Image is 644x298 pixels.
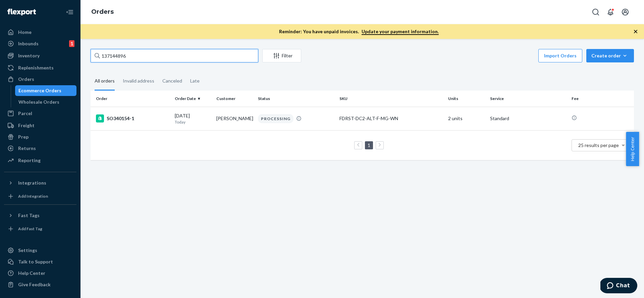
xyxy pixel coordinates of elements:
a: Home [4,27,76,38]
div: Talk to Support [18,258,53,265]
div: 1 [69,40,74,47]
th: Status [255,91,337,107]
p: Today [175,119,211,125]
a: Inbounds1 [4,38,76,49]
a: Orders [91,8,114,15]
div: Integrations [18,180,46,186]
a: Add Integration [4,191,76,202]
button: Create order [586,49,634,62]
div: Help Center [18,270,45,277]
button: Integrations [4,178,76,188]
div: Freight [18,122,35,129]
th: Service [487,91,569,107]
div: Customer [216,96,253,101]
div: Ecommerce Orders [18,87,61,94]
a: Page 1 is your current page [366,142,372,148]
a: Returns [4,143,76,154]
div: Inventory [18,52,40,59]
input: Search orders [91,49,258,62]
button: Close Navigation [63,5,76,19]
div: Parcel [18,110,32,117]
div: Create order [591,52,629,59]
button: Fast Tags [4,210,76,221]
div: Settings [18,247,37,254]
div: All orders [95,72,115,91]
a: Prep [4,132,76,142]
td: [PERSON_NAME] [214,107,255,130]
div: Add Fast Tag [18,226,42,232]
td: 2 units [445,107,487,130]
div: Add Integration [18,193,48,199]
div: Late [190,72,200,90]
button: Talk to Support [4,256,76,267]
a: Add Fast Tag [4,223,76,234]
span: 25 results per page [578,142,619,148]
button: Open Search Box [589,5,602,19]
a: Help Center [4,268,76,279]
a: Inventory [4,50,76,61]
th: Fee [569,91,634,107]
div: FDRST-DC2-ALT-F-MG-WN [339,115,443,122]
div: Fast Tags [18,212,40,219]
div: Reporting [18,157,41,164]
div: Home [18,29,32,36]
a: Reporting [4,155,76,166]
a: Parcel [4,108,76,119]
a: Orders [4,74,76,85]
p: Standard [490,115,566,122]
iframe: Opens a widget where you can chat to one of our agents [600,278,637,295]
div: Invalid address [123,72,154,90]
div: Prep [18,134,29,140]
button: Give Feedback [4,279,76,290]
p: Reminder: You have unpaid invoices. [279,28,439,35]
div: Canceled [162,72,182,90]
div: SO340154-1 [96,114,169,122]
a: Freight [4,120,76,131]
div: Wholesale Orders [18,99,59,105]
div: [DATE] [175,112,211,125]
th: Order [91,91,172,107]
img: Flexport logo [7,9,36,15]
th: Units [445,91,487,107]
a: Wholesale Orders [15,97,77,107]
a: Settings [4,245,76,256]
ol: breadcrumbs [86,2,119,22]
button: Help Center [626,132,639,166]
div: Give Feedback [18,281,51,288]
button: Open notifications [604,5,617,19]
button: Open account menu [619,5,632,19]
div: Orders [18,76,34,83]
div: Filter [263,52,301,59]
a: Update your payment information. [362,29,439,35]
div: PROCESSING [258,114,293,123]
a: Ecommerce Orders [15,85,77,96]
div: Returns [18,145,36,152]
div: Replenishments [18,64,54,71]
a: Replenishments [4,62,76,73]
button: Import Orders [538,49,582,62]
th: Order Date [172,91,214,107]
th: SKU [337,91,445,107]
div: Inbounds [18,40,39,47]
button: Filter [262,49,301,62]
